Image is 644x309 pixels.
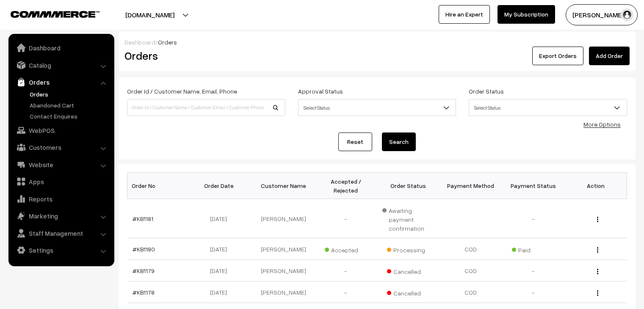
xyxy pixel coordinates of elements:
td: COD [439,260,502,281]
a: Abandoned Cart [28,101,111,110]
a: Orders [28,90,111,99]
a: #KB1180 [133,246,155,253]
button: Export Orders [532,47,583,65]
label: Approval Status [298,87,343,96]
td: [DATE] [190,281,252,303]
td: [DATE] [190,260,252,281]
td: [DATE] [190,238,252,260]
td: COD [439,238,502,260]
a: My Subscription [498,5,555,24]
img: COMMMERCE [11,11,100,17]
span: Select Status [469,99,627,116]
td: - [315,281,377,303]
span: Paid [512,243,554,254]
td: [PERSON_NAME] [252,260,315,281]
a: Website [11,157,111,172]
h2: Orders [124,49,285,62]
td: [PERSON_NAME] [252,238,315,260]
img: user [621,8,633,21]
span: Select Status [298,99,456,116]
span: Processing [387,243,429,254]
a: Contact Enquires [28,112,111,121]
a: Marketing [11,208,111,223]
th: Order Status [377,173,440,199]
a: Add Order [589,47,630,65]
a: Settings [11,243,111,258]
span: Orders [158,39,177,46]
a: Dashboard [124,39,155,46]
th: Action [564,173,627,199]
a: Reset [338,132,372,151]
td: - [502,281,565,303]
a: #KB1181 [133,215,153,222]
td: - [315,260,377,281]
a: #KB1178 [133,289,155,296]
a: COMMMERCE [11,8,85,19]
a: Apps [11,174,111,189]
th: Payment Status [502,173,565,199]
th: Accepted / Rejected [315,173,377,199]
input: Order Id / Customer Name / Customer Email / Customer Phone [127,99,285,116]
img: Menu [597,269,598,274]
td: [PERSON_NAME] [252,281,315,303]
div: / [124,38,630,47]
span: Cancelled [387,265,429,276]
td: [PERSON_NAME] [252,199,315,238]
td: - [502,260,565,281]
td: - [502,199,565,238]
label: Order Id / Customer Name, Email, Phone [127,87,237,96]
a: Staff Management [11,226,111,241]
span: Accepted [325,243,367,254]
a: WebPOS [11,123,111,138]
label: Order Status [469,87,504,96]
span: Awaiting payment confirmation [382,204,435,233]
a: #KB1179 [133,267,155,274]
a: Customers [11,140,111,155]
th: Order Date [190,173,252,199]
th: Customer Name [252,173,315,199]
span: Select Status [299,100,456,115]
a: Dashboard [11,40,111,55]
a: Orders [11,74,111,90]
th: Order No [127,173,190,199]
a: Catalog [11,58,111,73]
img: Menu [597,290,598,296]
td: - [315,199,377,238]
img: Menu [597,217,598,222]
button: [PERSON_NAME]… [566,4,638,25]
button: [DOMAIN_NAME] [96,4,204,25]
img: Menu [597,247,598,253]
th: Payment Method [439,173,502,199]
a: Hire an Expert [439,5,490,24]
td: [DATE] [190,199,252,238]
td: COD [439,281,502,303]
a: More Options [583,121,621,128]
button: Search [382,132,416,151]
a: Reports [11,191,111,207]
span: Select Status [469,100,627,115]
span: Cancelled [387,287,429,298]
